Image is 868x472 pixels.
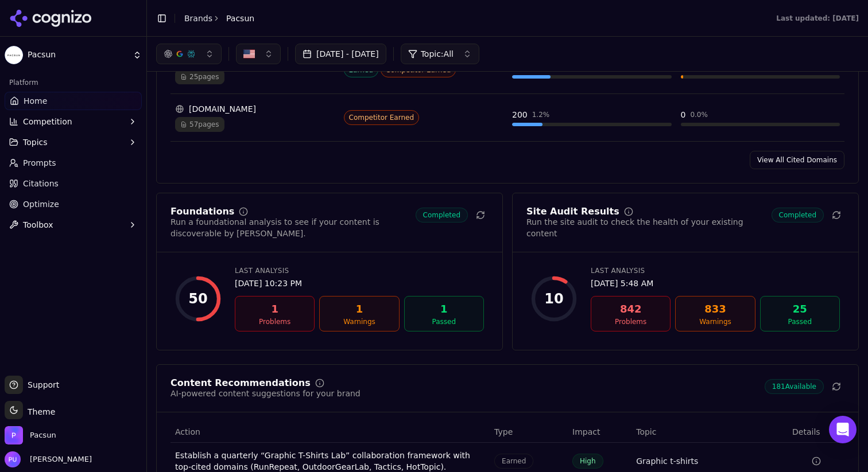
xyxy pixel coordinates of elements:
div: 200 [512,109,528,120]
a: Home [5,92,142,110]
img: Pacsun [5,46,23,64]
div: Run a foundational analysis to see if your content is discoverable by [PERSON_NAME]. [170,216,416,239]
div: Last Analysis [591,266,840,275]
div: Passed [765,317,835,326]
div: 1.2 % [532,110,550,119]
a: View All Cited Domains [750,151,844,169]
div: [DATE] 10:23 PM [235,278,484,289]
span: Pacsun [226,13,254,24]
div: Type [494,426,563,438]
button: Open organization switcher [5,426,56,444]
div: 833 [680,301,750,317]
img: Pablo Uribe [5,451,21,467]
span: High [572,454,603,469]
div: 1 [324,301,394,317]
div: Last Analysis [235,266,484,275]
div: Site Audit Results [526,207,619,216]
div: AI-powered content suggestions for your brand [170,388,361,399]
div: Warnings [680,317,750,326]
div: 1 [409,301,479,317]
span: 57 pages [175,117,224,132]
div: Problems [240,317,309,326]
img: US [243,48,255,60]
div: Platform [5,73,142,92]
a: Citations [5,174,142,193]
div: 0 [681,109,686,120]
nav: breadcrumb [184,13,254,24]
div: 10 [544,290,563,308]
div: Topic [636,426,783,438]
span: Earned [494,454,533,469]
a: Optimize [5,195,142,213]
span: Support [23,379,59,391]
span: Completed [772,208,824,223]
div: Impact [572,426,627,438]
span: Theme [23,407,55,416]
span: 181 Available [765,379,824,394]
span: Topics [23,136,48,148]
div: Problems [596,317,665,326]
span: Citations [23,178,59,189]
div: [DOMAIN_NAME] [175,103,335,115]
span: Toolbox [23,219,53,231]
div: [DATE] 5:48 AM [591,278,840,289]
a: Brands [184,14,212,23]
div: Details [792,426,840,438]
button: Open user button [5,451,92,467]
button: Topics [5,133,142,151]
div: Open Intercom Messenger [829,416,857,443]
span: [PERSON_NAME] [25,454,92,465]
div: Run the site audit to check the health of your existing content [526,216,772,239]
button: Toolbox [5,216,142,234]
span: Competition [23,116,72,127]
div: Last updated: [DATE] [776,14,859,23]
button: [DATE] - [DATE] [295,44,386,64]
span: Optimize [23,198,59,210]
a: Prompts [5,154,142,172]
span: Prompts [23,157,56,169]
a: Graphic t-shirts [636,455,698,467]
div: Passed [409,317,479,326]
div: Action [175,426,485,438]
div: 1 [240,301,309,317]
span: Pacsun [30,430,56,440]
div: 0.0 % [690,110,708,119]
button: Competition [5,112,142,131]
div: Warnings [324,317,394,326]
img: Pacsun [5,426,23,444]
div: 50 [188,290,207,308]
span: Competitor Earned [344,110,420,125]
span: Pacsun [28,50,128,60]
span: 25 pages [175,69,224,84]
span: Topic: All [421,48,454,60]
div: 842 [596,301,665,317]
div: Content Recommendations [170,379,311,388]
span: Home [24,95,47,107]
span: Completed [416,208,468,223]
div: 25 [765,301,835,317]
div: Foundations [170,207,234,216]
